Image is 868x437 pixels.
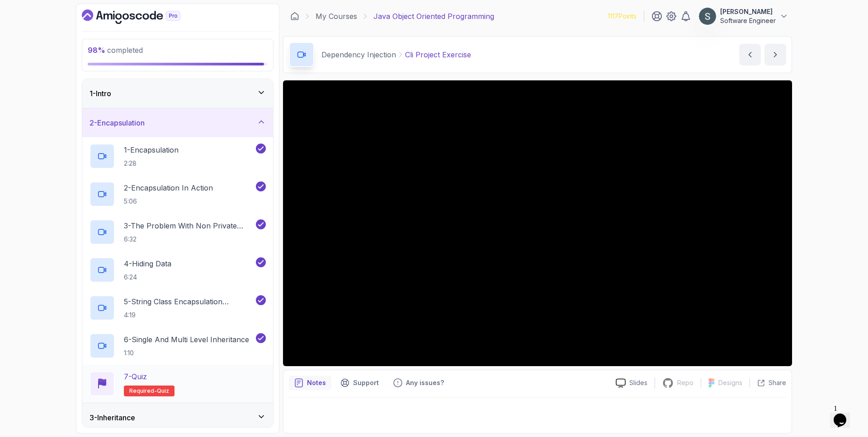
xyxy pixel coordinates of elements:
button: 7-QuizRequired-quiz [90,371,266,396]
a: Dashboard [82,9,201,24]
p: 2 - Encapsulation In Action [124,182,213,193]
button: 4-Hiding Data6:24 [90,257,266,283]
p: 1:10 [124,349,249,358]
p: 2:28 [124,159,179,168]
p: 6:24 [124,273,171,282]
span: completed [88,46,143,55]
p: Cli Project Exercise [405,49,471,60]
h3: 1 - Intro [90,88,111,99]
span: 98 % [88,46,105,55]
button: 3-Inheritance [82,403,273,432]
button: user profile image[PERSON_NAME]Software Engineer [698,7,788,25]
iframe: chat widget [830,401,859,428]
button: 2-Encapsulation In Action5:06 [90,181,266,207]
a: My Courses [316,11,357,22]
h3: 3 - Inheritance [90,412,135,423]
button: Feedback button [388,376,449,390]
p: 6:32 [124,235,254,244]
p: 4 - Hiding Data [124,258,171,269]
button: Share [750,378,786,387]
button: Support button [335,376,384,390]
p: 3 - The Problem With Non Private Fields [124,220,254,231]
span: quiz [157,387,169,395]
p: Any issues? [406,378,444,387]
img: user profile image [699,8,716,25]
p: 1117 Points [608,12,637,21]
button: previous content [739,44,761,65]
p: [PERSON_NAME] [720,7,776,16]
button: notes button [289,376,331,390]
p: 5:06 [124,197,213,206]
iframe: 5 - CLI Project Exercise [283,80,792,366]
button: next content [764,44,786,65]
p: 4:19 [124,311,254,320]
a: Slides [609,378,655,388]
p: Dependency Injection [321,49,396,60]
p: Repo [677,378,693,387]
button: 2-Encapsulation [82,108,273,137]
p: Software Engineer [720,16,776,25]
button: 1-Intro [82,79,273,108]
p: Slides [629,378,647,387]
button: 5-String Class Encapsulation Exa,Mple4:19 [90,295,266,321]
p: 7 - Quiz [124,371,147,382]
p: 6 - Single And Multi Level Inheritance [124,334,249,345]
p: Support [353,378,379,387]
button: 3-The Problem With Non Private Fields6:32 [90,219,266,245]
span: Required- [129,387,157,395]
p: Designs [718,378,742,387]
p: Java Object Oriented Programming [373,11,494,22]
a: Dashboard [290,12,299,21]
h3: 2 - Encapsulation [90,117,145,128]
button: 6-Single And Multi Level Inheritance1:10 [90,333,266,358]
p: 1 - Encapsulation [124,144,179,155]
p: Share [769,378,786,387]
button: 1-Encapsulation2:28 [90,144,266,169]
p: 5 - String Class Encapsulation Exa,Mple [124,296,254,307]
p: Notes [307,378,326,387]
